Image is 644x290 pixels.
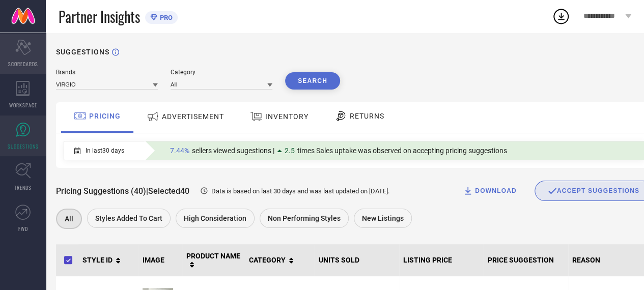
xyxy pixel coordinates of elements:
th: LISTING PRICE [399,244,484,276]
span: sellers viewed sugestions | [192,147,274,155]
span: Non Performing Styles [268,214,341,222]
div: Open download list [552,7,570,25]
span: TRENDS [14,184,32,191]
div: ACCEPT SUGGESTIONS [548,186,639,195]
button: DOWNLOAD [450,181,529,201]
div: Brands [56,69,158,76]
th: IMAGE [138,244,182,276]
span: | [146,186,148,196]
span: Partner Insights [59,6,140,27]
th: UNITS SOLD [315,244,399,276]
span: PRICING [89,112,121,120]
div: Category [171,69,272,76]
th: CATEGORY [245,244,315,276]
th: PRICE SUGGESTION [484,244,568,276]
div: DOWNLOAD [463,186,517,196]
span: Selected 40 [148,186,189,196]
span: Pricing Suggestions (40) [56,186,146,196]
button: Search [285,72,340,90]
span: times Sales uptake was observed on accepting pricing suggestions [297,147,507,155]
span: All [65,215,73,223]
span: High Consideration [184,214,246,222]
span: New Listings [362,214,404,222]
span: 2.5 [285,147,295,155]
span: SUGGESTIONS [8,142,39,150]
span: In last 30 days [86,147,124,154]
th: STYLE ID [78,244,138,276]
span: 7.44% [170,147,189,155]
span: PRO [157,14,173,21]
span: WORKSPACE [9,101,37,109]
span: INVENTORY [265,112,309,121]
span: RETURNS [350,112,384,120]
span: FWD [18,225,28,233]
span: ADVERTISEMENT [162,112,224,121]
h1: SUGGESTIONS [56,48,109,56]
span: Styles Added To Cart [95,214,162,222]
th: PRODUCT NAME [182,244,245,276]
span: Data is based on last 30 days and was last updated on [DATE] . [211,187,389,195]
div: Percentage of sellers who have viewed suggestions for the current Insight Type [165,144,512,157]
span: SCORECARDS [8,60,38,68]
